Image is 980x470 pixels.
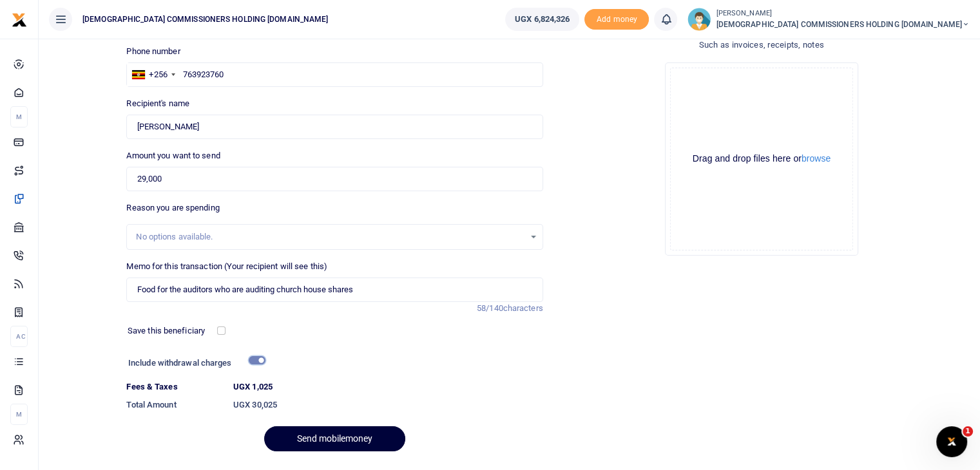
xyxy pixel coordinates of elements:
[515,13,570,26] span: UGX 6,824,326
[584,9,649,30] span: Add money
[12,14,27,24] a: logo-small logo-large logo-large
[126,260,327,273] label: Memo for this transaction (Your recipient will see this)
[10,326,28,347] li: Ac
[126,97,189,110] label: Recipient's name
[126,45,180,58] label: Phone number
[963,426,973,437] span: 1
[264,426,405,451] button: Send mobilemoney
[149,68,167,81] div: +256
[126,400,223,410] h6: Total Amount
[500,8,584,31] li: Wallet ballance
[802,154,831,163] button: browse
[10,106,28,127] li: M
[121,381,228,393] dt: Fees & Taxes
[10,404,28,425] li: M
[77,14,333,25] span: [DEMOGRAPHIC_DATA] COMMISSIONERS HOLDING [DOMAIN_NAME]
[126,277,543,302] input: Enter extra information
[687,8,711,31] img: profile-user
[936,426,967,457] iframe: Intercom live chat
[584,14,649,23] a: Add money
[503,303,543,313] span: characters
[665,62,858,256] div: File Uploader
[233,381,273,393] label: UGX 1,025
[12,12,27,28] img: logo-small
[126,62,543,87] input: Enter phone number
[477,303,503,313] span: 58/140
[716,19,970,30] span: [DEMOGRAPHIC_DATA] COMMISSIONERS HOLDING [DOMAIN_NAME]
[233,400,543,410] h6: UGX 30,025
[126,167,543,191] input: UGX
[671,153,852,165] div: Drag and drop files here or
[128,358,260,368] h6: Include withdrawal charges
[136,230,524,243] div: No options available.
[716,8,970,19] small: [PERSON_NAME]
[128,324,205,337] label: Save this beneficiary
[126,202,219,214] label: Reason you are spending
[126,115,543,139] input: Loading name...
[126,149,220,162] label: Amount you want to send
[584,9,649,30] li: Toup your wallet
[505,8,579,31] a: UGX 6,824,326
[687,8,970,31] a: profile-user [PERSON_NAME] [DEMOGRAPHIC_DATA] COMMISSIONERS HOLDING [DOMAIN_NAME]
[127,63,178,86] div: Uganda: +256
[553,38,970,52] h4: Such as invoices, receipts, notes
